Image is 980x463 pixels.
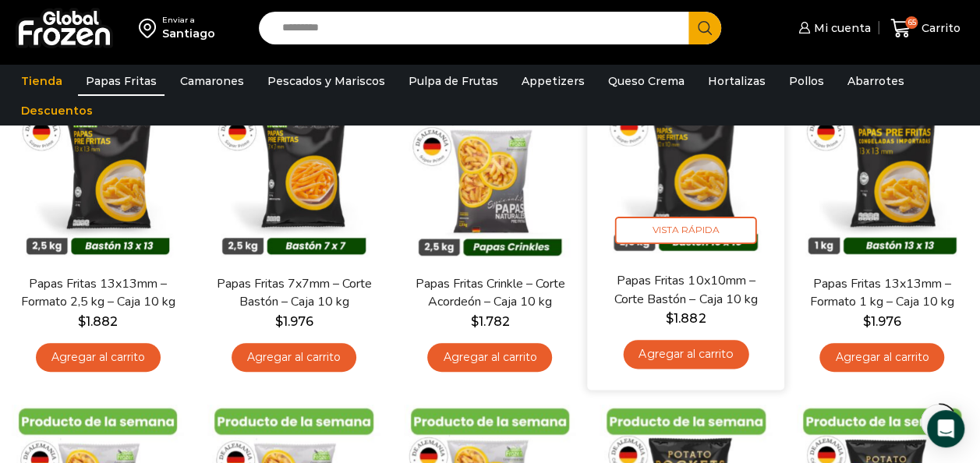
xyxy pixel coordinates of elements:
[13,96,101,125] a: Descuentos
[401,66,506,96] a: Pulpa de Frutas
[470,314,478,329] span: $
[666,311,674,326] span: $
[78,314,118,329] bdi: 1.882
[810,20,871,36] span: Mi cuenta
[162,26,215,41] div: Santiago
[13,66,70,96] a: Tienda
[412,275,568,311] a: Papas Fritas Crinkle – Corte Acordeón – Caja 10 kg
[470,314,509,329] bdi: 1.782
[427,343,552,372] a: Agregar al carrito: “Papas Fritas Crinkle - Corte Acordeón - Caja 10 kg”
[863,314,901,329] bdi: 1.976
[700,66,773,96] a: Hortalizas
[781,66,832,96] a: Pollos
[927,410,964,447] div: Open Intercom Messenger
[514,66,593,96] a: Appetizers
[905,16,918,29] span: 65
[819,343,944,372] a: Agregar al carrito: “Papas Fritas 13x13mm - Formato 1 kg - Caja 10 kg”
[615,217,757,244] span: Vista Rápida
[139,15,162,41] img: address-field-icon.svg
[162,15,215,26] div: Enviar a
[78,66,165,96] a: Papas Fritas
[275,314,283,329] span: $
[260,66,393,96] a: Pescados y Mariscos
[623,340,748,369] a: Agregar al carrito: “Papas Fritas 10x10mm - Corte Bastón - Caja 10 kg”
[666,311,706,326] bdi: 1.882
[688,12,721,44] button: Search button
[275,314,313,329] bdi: 1.976
[36,343,161,372] a: Agregar al carrito: “Papas Fritas 13x13mm - Formato 2,5 kg - Caja 10 kg”
[232,343,356,372] a: Agregar al carrito: “Papas Fritas 7x7mm - Corte Bastón - Caja 10 kg”
[78,314,86,329] span: $
[216,275,371,311] a: Papas Fritas 7x7mm – Corte Bastón – Caja 10 kg
[918,20,961,36] span: Carrito
[805,275,960,311] a: Papas Fritas 13x13mm – Formato 1 kg – Caja 10 kg
[20,275,175,311] a: Papas Fritas 13x13mm – Formato 2,5 kg – Caja 10 kg
[886,10,964,47] a: 65 Carrito
[840,66,912,96] a: Abarrotes
[600,66,692,96] a: Queso Crema
[863,314,871,329] span: $
[794,12,871,44] a: Mi cuenta
[172,66,252,96] a: Camarones
[608,271,765,308] a: Papas Fritas 10x10mm – Corte Bastón – Caja 10 kg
